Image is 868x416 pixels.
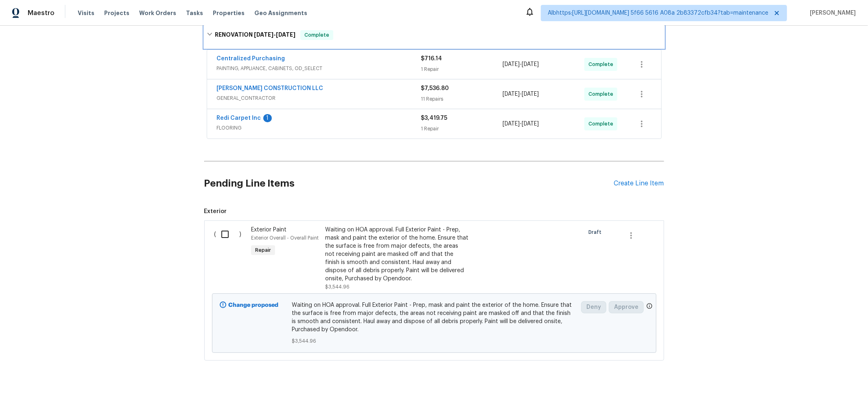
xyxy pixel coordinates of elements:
span: Repair [252,246,274,254]
span: Waiting on HOA approval. Full Exterior Paint - Prep, mask and paint the exterior of the home. Ens... [292,301,576,334]
h2: Pending Line Items [204,165,614,202]
span: Projects [104,9,129,17]
span: Tasks [186,10,203,16]
span: Albhttps:[URL][DOMAIN_NAME] 5f66 5616 A08a 2b83372cfb34?tab=maintenance [548,9,768,17]
div: Waiting on HOA approval. Full Exterior Paint - Prep, mask and paint the exterior of the home. Ens... [325,226,468,283]
div: 1 [263,114,272,122]
span: Complete [588,90,617,98]
span: [DATE] [276,32,295,37]
span: Visits [78,9,94,17]
span: Exterior Overall - Overall Paint [251,236,319,240]
span: [DATE] [522,121,539,127]
span: [PERSON_NAME] [807,9,856,17]
span: [DATE] [503,91,520,97]
button: Approve [609,301,644,313]
a: Redi Carpet Inc [217,115,261,121]
span: $7,536.80 [421,86,449,91]
div: 11 Repairs [421,95,503,103]
span: Exterior [204,207,664,216]
span: GENERAL_CONTRACTOR [217,94,421,102]
span: [DATE] [503,121,520,127]
button: Deny [581,301,606,313]
div: 1 Repair [421,125,503,133]
span: $3,544.96 [325,284,350,289]
span: PAINTING, APPLIANCE, CABINETS, OD_SELECT [217,64,421,73]
a: Centralized Purchasing [217,56,285,62]
div: ( ) [212,223,249,293]
span: $716.14 [421,56,442,62]
span: Complete [588,120,617,128]
span: Maestro [28,9,55,17]
span: [DATE] [254,32,273,37]
span: [DATE] [503,62,520,67]
a: [PERSON_NAME] CONSTRUCTION LLC [217,86,324,91]
span: - [503,60,539,68]
span: Draft [588,228,605,236]
span: [DATE] [522,62,539,67]
div: RENOVATION [DATE]-[DATE]Complete [204,22,664,48]
span: - [254,32,295,37]
span: FLOORING [217,124,421,132]
span: Only a market manager or an area construction manager can approve [646,303,653,311]
span: [DATE] [522,91,539,97]
h6: RENOVATION [215,30,295,40]
span: $3,544.96 [292,337,576,345]
span: Properties [213,9,245,17]
div: Create Line Item [614,180,664,187]
span: Work Orders [139,9,176,17]
span: Complete [301,31,332,39]
span: - [503,90,539,98]
div: 1 Repair [421,65,503,73]
span: Exterior Paint [251,227,286,233]
span: - [503,120,539,128]
span: Complete [588,60,617,68]
span: Geo Assignments [254,9,307,17]
b: Change proposed [229,302,279,308]
span: $3,419.75 [421,115,448,121]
